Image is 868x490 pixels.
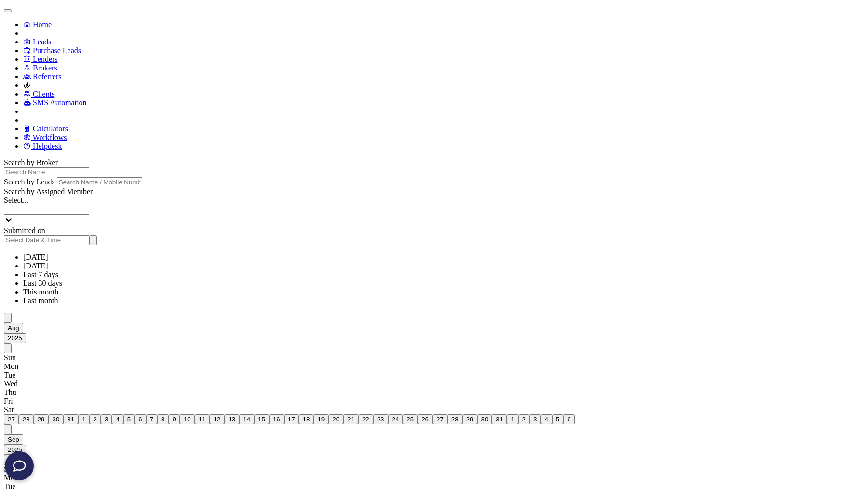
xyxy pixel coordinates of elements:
[23,133,67,141] a: Workflows
[33,64,57,72] span: Brokers
[23,142,62,150] a: Helpdesk
[23,20,52,28] a: Home
[33,46,81,55] span: Purchase Leads
[33,133,67,141] span: Workflows
[33,125,68,133] span: Calculators
[33,98,87,107] span: SMS Automation
[23,64,57,72] a: Brokers
[23,90,54,98] a: Clients
[33,38,51,46] span: Leads
[33,90,54,98] span: Clients
[23,98,87,107] a: SMS Automation
[4,9,12,12] button: Toggle navigation
[33,142,62,150] span: Helpdesk
[23,38,51,46] a: Leads
[23,55,58,63] a: Lenders
[23,46,81,55] a: Purchase Leads
[23,72,62,81] a: Referrers
[33,72,62,81] span: Referrers
[33,55,58,63] span: Lenders
[23,125,68,133] a: Calculators
[33,20,52,28] span: Home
